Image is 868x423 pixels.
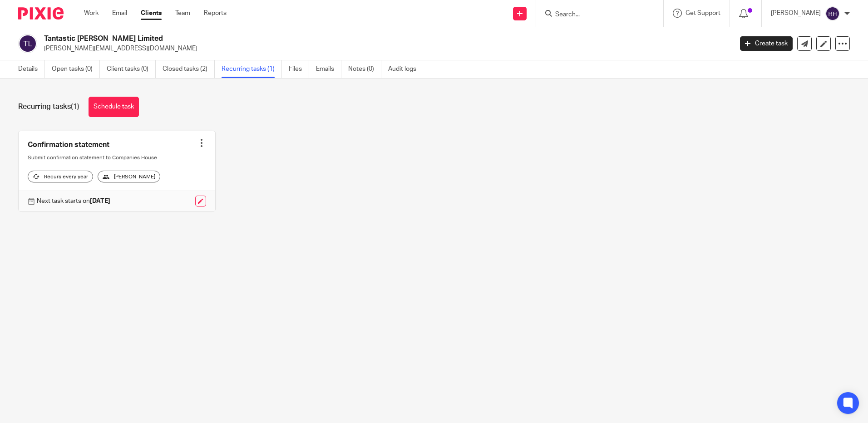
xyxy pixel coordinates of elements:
a: Closed tasks (2) [163,60,215,78]
a: Client tasks (0) [107,60,156,78]
a: Clients [141,9,162,18]
p: [PERSON_NAME] [771,9,821,18]
a: Details [18,60,45,78]
span: Get Support [686,10,720,16]
p: Next task starts on [37,197,110,206]
a: Email [112,9,127,18]
a: Work [84,9,99,18]
img: svg%3E [18,34,37,53]
h2: Tantastic [PERSON_NAME] Limited [44,34,590,44]
h1: Recurring tasks [18,102,79,112]
p: [PERSON_NAME][EMAIL_ADDRESS][DOMAIN_NAME] [44,44,726,53]
a: Notes (0) [348,60,381,78]
img: Pixie [18,7,64,20]
a: Files [289,60,309,78]
span: (1) [71,103,79,110]
a: Audit logs [388,60,423,78]
a: Recurring tasks (1) [222,60,282,78]
a: Reports [204,9,227,18]
div: Recurs every year [28,171,93,182]
a: Team [175,9,190,18]
strong: [DATE] [90,198,110,204]
a: Create task [740,36,793,51]
a: Emails [316,60,341,78]
img: svg%3E [825,6,840,21]
div: [PERSON_NAME] [98,171,160,182]
input: Search [554,11,636,19]
a: Schedule task [89,97,139,117]
a: Open tasks (0) [52,60,100,78]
